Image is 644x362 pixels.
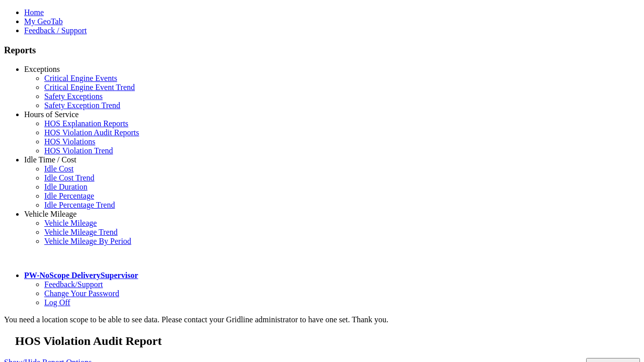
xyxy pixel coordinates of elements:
a: Home [24,8,44,17]
h2: HOS Violation Audit Report [15,334,640,348]
a: Idle Time / Cost [24,155,76,164]
a: HOS Violations [44,137,95,146]
a: Change Your Password [44,289,119,298]
a: HOS Violation Trend [44,146,113,155]
a: Vehicle Mileage By Period [44,237,131,245]
a: Vehicle Mileage [44,219,97,227]
a: Safety Exception Trend [44,101,120,110]
h3: Reports [4,45,640,56]
a: Critical Engine Event Trend [44,83,135,92]
a: Feedback / Support [24,26,87,35]
a: Feedback/Support [44,280,103,289]
a: Idle Cost Trend [44,173,95,182]
a: PW-NoScope DeliverySupervisor [24,271,138,280]
a: HOS Violation Audit Reports [44,128,139,137]
a: My GeoTab [24,17,63,26]
a: Idle Percentage [44,192,94,200]
a: Log Off [44,298,70,307]
div: You need a location scope to be able to see data. Please contact your Gridline administrator to h... [4,315,640,324]
a: Safety Exceptions [44,92,103,101]
a: HOS Explanation Reports [44,119,128,128]
a: Exceptions [24,65,60,73]
a: Vehicle Mileage [24,210,76,218]
a: Idle Percentage Trend [44,201,115,209]
a: Idle Cost [44,164,73,173]
a: Idle Duration [44,183,88,191]
a: Hours of Service [24,110,78,119]
a: Vehicle Mileage Trend [44,228,118,236]
a: Critical Engine Events [44,74,117,82]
